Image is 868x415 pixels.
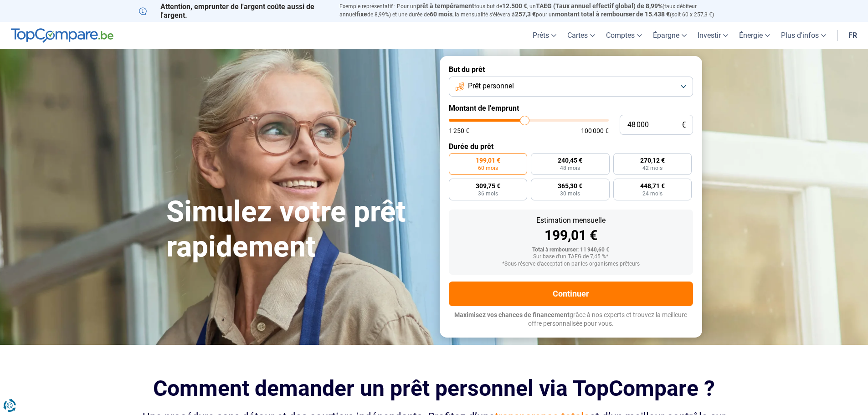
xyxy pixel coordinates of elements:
[601,22,647,49] a: Comptes
[468,81,514,91] span: Prêt personnel
[449,77,693,97] button: Prêt personnel
[454,311,570,318] span: Maximisez vos chances de financement
[562,22,601,49] a: Cartes
[478,191,498,196] span: 36 mois
[416,2,474,10] span: prêt à tempérament
[581,128,609,134] span: 100 000 €
[430,10,452,18] span: 60 mois
[449,65,693,74] label: But du prêt
[642,191,663,196] span: 24 mois
[560,165,580,171] span: 48 mois
[456,229,686,242] div: 199,01 €
[139,2,329,20] p: Attention, emprunter de l'argent coûte aussi de l'argent.
[166,195,429,265] h1: Simulez votre prêt rapidement
[449,282,693,306] button: Continuer
[527,22,562,49] a: Prêts
[502,2,527,10] span: 12.500 €
[456,254,686,260] div: Sur base d'un TAEG de 7,45 %*
[449,128,469,134] span: 1 250 €
[139,376,729,401] h2: Comment demander un prêt personnel via TopCompare ?
[449,311,693,328] p: grâce à nos experts et trouvez la meilleure offre personnalisée pour vous.
[734,22,776,49] a: Énergie
[558,183,582,189] span: 365,30 €
[449,104,693,113] label: Montant de l'emprunt
[449,142,693,151] label: Durée du prêt
[640,183,665,189] span: 448,71 €
[843,22,863,49] a: fr
[478,165,498,171] span: 60 mois
[682,121,686,129] span: €
[558,157,582,164] span: 240,45 €
[555,10,670,18] span: montant total à rembourser de 15.438 €
[647,22,692,49] a: Épargne
[456,261,686,267] div: *Sous réserve d'acceptation par les organismes prêteurs
[339,2,729,19] p: Exemple représentatif : Pour un tous but de , un (taux débiteur annuel de 8,99%) et une durée de ...
[11,28,113,43] img: TopCompare
[692,22,734,49] a: Investir
[536,2,663,10] span: TAEG (Taux annuel effectif global) de 8,99%
[642,165,663,171] span: 42 mois
[476,157,500,164] span: 199,01 €
[356,10,367,18] span: fixe
[456,217,686,224] div: Estimation mensuelle
[456,247,686,253] div: Total à rembourser: 11 940,60 €
[776,22,832,49] a: Plus d'infos
[640,157,665,164] span: 270,12 €
[560,191,580,196] span: 30 mois
[515,10,536,18] span: 257,3 €
[476,183,500,189] span: 309,75 €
